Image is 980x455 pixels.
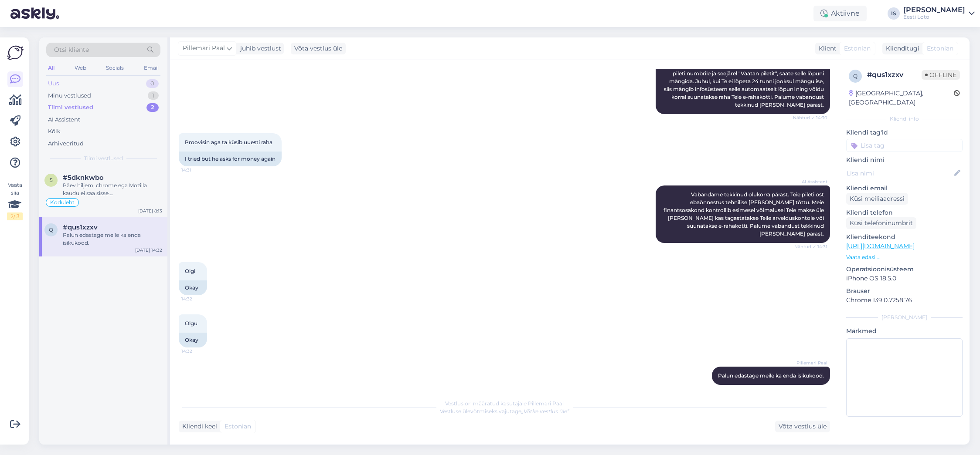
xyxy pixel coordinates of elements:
[179,280,207,295] div: Okay
[793,115,827,121] span: Nähtud ✓ 14:30
[185,320,197,327] span: Olgu
[846,313,963,321] div: [PERSON_NAME]
[63,231,162,247] div: Palun edastage meile ka enda isikukood.
[181,296,214,302] span: 14:32
[846,296,963,305] p: Chrome 139.0.7258.76
[183,44,225,53] span: Pillemari Paal
[237,44,281,53] div: juhib vestlust
[7,181,23,220] div: Vaata siia
[49,226,53,233] span: q
[844,44,871,53] span: Estonian
[440,408,569,415] span: Vestluse ülevõtmiseks vajutage
[775,421,830,432] div: Võta vestlus üle
[813,6,867,21] div: Aktiivne
[846,193,908,205] div: Küsi meiliaadressi
[846,327,963,336] p: Märkmed
[853,73,857,79] span: q
[7,212,23,220] div: 2 / 3
[849,89,954,107] div: [GEOGRAPHIC_DATA], [GEOGRAPHIC_DATA]
[903,7,975,20] a: [PERSON_NAME]Eesti Loto
[882,44,919,53] div: Klienditugi
[48,91,91,100] div: Minu vestlused
[846,115,963,123] div: Kliendi info
[146,79,159,88] div: 0
[48,139,84,148] div: Arhiveeritud
[50,200,75,205] span: Koduleht
[54,45,89,54] span: Otsi kliente
[84,155,123,162] span: Tiimi vestlused
[922,70,960,80] span: Offline
[888,7,900,20] div: IS
[73,62,88,74] div: Web
[48,115,80,124] div: AI Assistent
[225,422,251,431] span: Estonian
[138,208,162,214] div: [DATE] 8:13
[903,7,965,13] div: [PERSON_NAME]
[50,177,53,183] span: 5
[46,62,56,74] div: All
[718,372,824,379] span: Palun edastage meile ka enda isikukood.
[846,233,963,242] p: Klienditeekond
[179,422,217,431] div: Kliendi keel
[48,103,93,112] div: Tiimi vestlused
[846,242,915,250] a: [URL][DOMAIN_NAME]
[664,191,825,237] span: Vabandame tekkinud olukorra pärast. Teie pileti ost ebaõnnestus tehnilise [PERSON_NAME] tõttu. Me...
[179,333,207,347] div: Okay
[521,408,569,415] i: „Võtke vestlus üle”
[927,44,953,53] span: Estonian
[903,13,965,20] div: Eesti Loto
[142,62,160,74] div: Email
[847,169,953,178] input: Lisa nimi
[48,127,61,136] div: Kõik
[63,174,104,182] span: #5dknkwbo
[185,139,272,145] span: Proovisin aga ta küsib uuesti raha
[846,274,963,283] p: iPhone OS 18.5.0
[445,400,564,407] span: Vestlus on määratud kasutajale Pillemari Paal
[181,348,214,354] span: 14:32
[794,243,827,250] span: Nähtud ✓ 14:31
[846,253,963,261] p: Vaata edasi ...
[815,44,837,53] div: Klient
[846,208,963,217] p: Kliendi telefon
[63,182,162,197] div: Päev hiljem, chrome ega Mozilla kaudu ei saa sisse. [GEOGRAPHIC_DATA] kaudu [PERSON_NAME]. Ik 365...
[291,43,346,54] div: Võta vestlus üle
[795,385,827,392] span: 14:32
[846,217,916,229] div: Küsi telefoninumbrit
[795,360,827,366] span: Pillemari Paal
[185,268,195,274] span: Olgi
[867,70,922,80] div: # qus1xzxv
[48,79,59,88] div: Uus
[7,44,24,61] img: Askly Logo
[146,103,159,112] div: 2
[181,167,214,173] span: 14:31
[104,62,126,74] div: Socials
[846,286,963,296] p: Brauser
[846,155,963,165] p: Kliendi nimi
[795,179,827,185] span: AI Assistent
[846,128,963,137] p: Kliendi tag'id
[148,91,159,100] div: 1
[846,139,963,152] input: Lisa tag
[179,152,282,166] div: I tried but he asks for money again
[135,247,162,253] div: [DATE] 14:32
[846,265,963,274] p: Operatsioonisüsteem
[846,184,963,193] p: Kliendi email
[63,223,98,231] span: #qus1xzxv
